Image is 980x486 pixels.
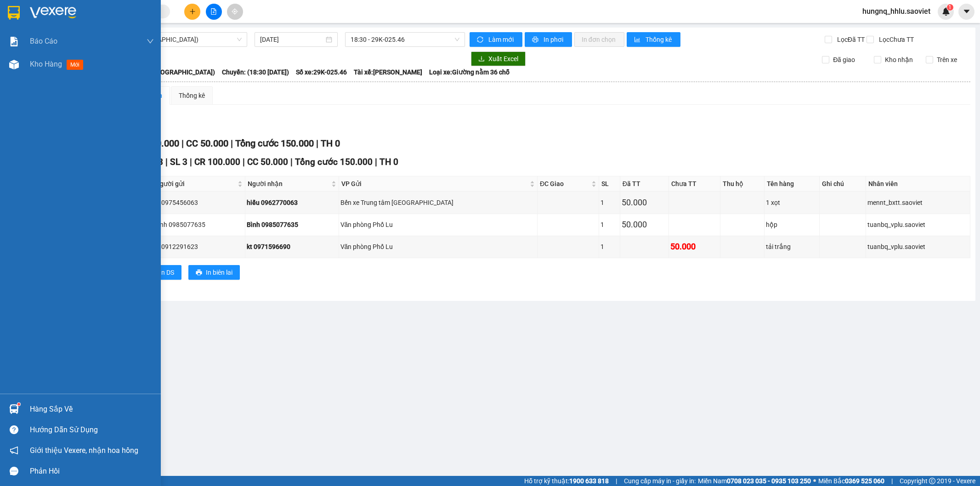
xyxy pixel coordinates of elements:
[210,8,217,15] span: file-add
[525,32,572,47] button: printerIn phơi
[295,157,373,167] span: Tổng cước 150.000
[154,242,244,252] div: kt 0912291623
[574,32,624,47] button: In đơn chọn
[30,60,62,68] span: Kho hàng
[524,476,609,486] span: Hỗ trợ kỹ thuật:
[933,55,961,65] span: Trên xe
[478,56,485,63] span: download
[866,176,970,192] th: Nhân viên
[339,192,538,214] td: Bến xe Trung tâm Lào Cai
[142,265,181,280] button: printerIn DS
[616,476,617,486] span: |
[247,220,337,230] div: Bình 0985077635
[958,4,974,20] button: caret-down
[646,34,673,45] span: Thống kê
[540,179,589,189] span: ĐC Giao
[9,404,19,414] img: warehouse-icon
[622,196,667,209] div: 50.000
[380,157,398,167] span: TH 0
[488,54,518,64] span: Xuất Excel
[247,157,288,167] span: CC 50.000
[243,157,245,167] span: |
[339,214,538,236] td: Văn phòng Phố Lu
[867,242,969,252] div: tuanbq_vplu.saoviet
[818,476,884,486] span: Miền Bắc
[231,138,233,149] span: |
[544,34,565,45] span: In phơi
[624,476,696,486] span: Cung cấp máy in - giấy in:
[30,35,57,47] span: Báo cáo
[67,60,83,70] span: mới
[186,138,228,149] span: CC 50.000
[194,157,240,167] span: CR 100.000
[855,6,938,17] span: hungnq_hhlu.saoviet
[569,477,609,485] strong: 1900 633 818
[766,198,818,208] div: 1 xọt
[727,477,811,485] strong: 0708 023 035 - 0935 103 250
[222,67,289,77] span: Chuyến: (18:30 [DATE])
[165,157,168,167] span: |
[634,36,642,44] span: bar-chart
[947,4,953,11] sup: 1
[206,4,222,20] button: file-add
[235,138,314,149] span: Tổng cước 150.000
[622,218,667,231] div: 50.000
[948,4,952,11] span: 1
[532,36,540,44] span: printer
[188,265,240,280] button: printerIn biên lai
[290,157,293,167] span: |
[620,176,669,192] th: Đã TT
[321,138,340,149] span: TH 0
[247,242,337,252] div: kt 0971596690
[196,269,202,277] span: printer
[867,220,969,230] div: tuanbq_vplu.saoviet
[829,55,859,65] span: Đã giao
[296,67,347,77] span: Số xe: 29K-025.46
[159,267,174,277] span: In DS
[670,240,719,253] div: 50.000
[30,445,138,456] span: Giới thiệu Vexere, nhận hoa hồng
[9,60,19,69] img: warehouse-icon
[766,242,818,252] div: tải trắng
[765,176,820,192] th: Tên hàng
[963,7,971,16] span: caret-down
[247,198,337,208] div: hiếu 0962770063
[10,425,18,434] span: question-circle
[881,55,917,65] span: Kho nhận
[341,179,528,189] span: VP Gửi
[820,176,866,192] th: Ghi chú
[316,138,318,149] span: |
[875,34,915,45] span: Lọc Chưa TT
[942,7,950,16] img: icon-new-feature
[154,220,244,230] div: Bình 0985077635
[477,36,485,44] span: sync
[470,32,522,47] button: syncLàm mới
[669,176,721,192] th: Chưa TT
[600,198,618,208] div: 1
[154,198,244,208] div: kt 0975456063
[339,236,538,258] td: Văn phòng Phố Lu
[351,33,459,46] span: 18:30 - 29K-025.46
[766,220,818,230] div: hộp
[260,34,324,45] input: 11/08/2025
[181,138,184,149] span: |
[30,402,154,416] div: Hàng sắp về
[867,198,969,208] div: mennt_bxtt.saoviet
[190,157,192,167] span: |
[813,479,816,483] span: ⚪️
[488,34,515,45] span: Làm mới
[155,179,236,189] span: Người gửi
[375,157,377,167] span: |
[600,220,618,230] div: 1
[720,176,765,192] th: Thu hộ
[170,157,187,167] span: SL 3
[189,8,196,15] span: plus
[845,477,884,485] strong: 0369 525 060
[17,403,20,406] sup: 1
[248,179,329,189] span: Người nhận
[600,242,618,252] div: 1
[232,8,238,15] span: aim
[139,157,163,167] span: Đơn 3
[627,32,680,47] button: bar-chartThống kê
[891,476,893,486] span: |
